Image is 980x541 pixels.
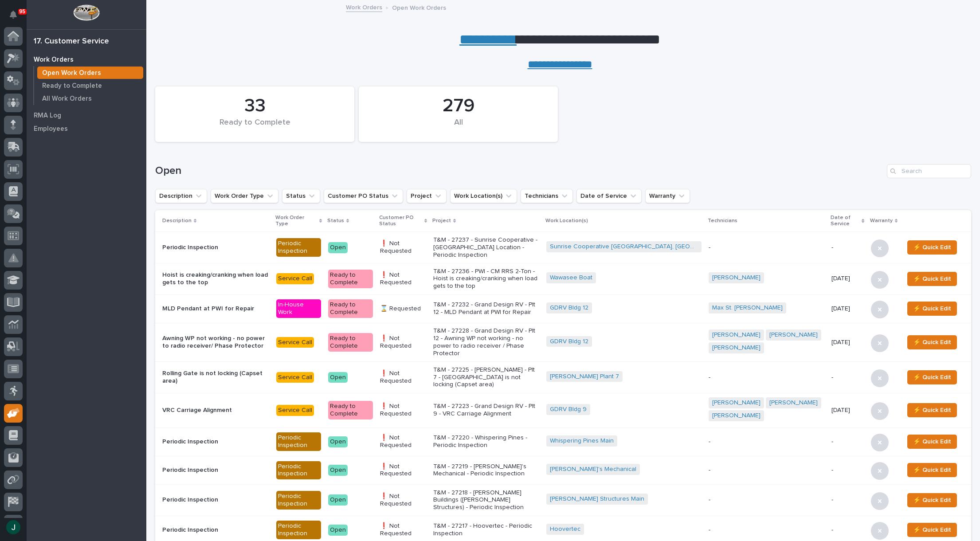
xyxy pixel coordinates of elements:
[709,244,824,251] p: -
[433,403,539,418] p: T&M - 27223 - Grand Design RV - Plt 9 - VRC Carriage Alignment
[576,189,642,203] button: Date of Service
[276,432,321,451] div: Periodic Inspection
[42,82,102,90] p: Ready to Complete
[328,401,373,419] div: Ready to Complete
[550,406,587,413] a: GDRV Bldg 9
[708,216,737,226] p: Technicians
[709,526,824,534] p: -
[769,331,818,339] a: [PERSON_NAME]
[712,304,783,312] a: Max St. [PERSON_NAME]
[433,327,539,357] p: T&M - 27228 - Grand Design RV - Plt 12 - Awning WP not working - no power to radio receiver / Pha...
[913,495,951,506] span: ⚡ Quick Edit
[162,370,269,385] p: Rolling Gate is not locking (Capset area)
[831,275,864,282] p: [DATE]
[328,270,373,288] div: Ready to Complete
[913,372,951,383] span: ⚡ Quick Edit
[913,405,951,416] span: ⚡ Quick Edit
[907,523,957,537] button: ⚡ Quick Edit
[155,456,971,484] tr: Periodic InspectionPeriodic InspectionOpen❗ Not RequestedT&M - 27219 - [PERSON_NAME]'s Mechanical...
[162,438,269,446] p: Periodic Inspection
[831,244,864,251] p: -
[831,305,864,313] p: [DATE]
[380,493,426,508] p: ❗ Not Requested
[4,518,23,537] button: users-avatar
[913,436,951,447] span: ⚡ Quick Edit
[712,399,760,407] a: [PERSON_NAME]
[328,465,348,476] div: Open
[913,337,951,348] span: ⚡ Quick Edit
[346,2,382,12] a: Work Orders
[769,399,818,407] a: [PERSON_NAME]
[907,240,957,255] button: ⚡ Quick Edit
[433,366,539,388] p: T&M - 27225 - [PERSON_NAME] - Plt 7 - [GEOGRAPHIC_DATA] is not locking (Capset area)
[276,299,321,318] div: In-House Work
[550,243,698,251] a: Sunrise Cooperative [GEOGRAPHIC_DATA], [GEOGRAPHIC_DATA]
[42,69,101,77] p: Open Work Orders
[34,92,146,105] a: All Work Orders
[433,268,539,290] p: T&M - 27236 - PWI - CM RRS 2-Ton - Hoist is creaking/cranking when load gets to the top
[712,274,760,282] a: [PERSON_NAME]
[380,463,426,478] p: ❗ Not Requested
[831,339,864,346] p: [DATE]
[433,236,539,259] p: T&M - 27237 - Sunrise Cooperative - [GEOGRAPHIC_DATA] Location - Periodic Inspection
[162,271,269,286] p: Hoist is creaking/cranking when load gets to the top
[550,495,644,503] a: [PERSON_NAME] Structures Main
[162,335,269,350] p: Awning WP not working - no power to radio receiver/ Phase Protector
[275,213,317,229] p: Work Order Type
[907,403,957,417] button: ⚡ Quick Edit
[712,344,760,352] a: [PERSON_NAME]
[550,274,592,282] a: Wawasee Boat
[324,189,403,203] button: Customer PO Status
[162,244,269,251] p: Periodic Inspection
[374,95,543,117] div: 279
[545,216,588,226] p: Work Location(s)
[380,271,426,286] p: ❗ Not Requested
[380,335,426,350] p: ❗ Not Requested
[550,466,636,473] a: [PERSON_NAME]'s Mechanical
[42,95,92,103] p: All Work Orders
[155,393,971,427] tr: VRC Carriage AlignmentService CallReady to Complete❗ Not RequestedT&M - 27223 - Grand Design RV -...
[433,489,539,511] p: T&M - 27218 - [PERSON_NAME] Buildings ([PERSON_NAME] Structures) - Periodic Inspection
[155,165,883,177] h1: Open
[645,189,690,203] button: Warranty
[913,242,951,253] span: ⚡ Quick Edit
[276,521,321,539] div: Periodic Inspection
[913,274,951,284] span: ⚡ Quick Edit
[407,189,447,203] button: Project
[550,437,614,445] a: Whispering Pines Main
[276,238,321,257] div: Periodic Inspection
[550,525,580,533] a: Hoovertec
[34,37,109,47] div: 17. Customer Service
[276,461,321,480] div: Periodic Inspection
[155,362,971,393] tr: Rolling Gate is not locking (Capset area)Service CallOpen❗ Not RequestedT&M - 27225 - [PERSON_NAM...
[831,526,864,534] p: -
[380,434,426,449] p: ❗ Not Requested
[380,370,426,385] p: ❗ Not Requested
[276,273,314,284] div: Service Call
[380,403,426,418] p: ❗ Not Requested
[374,118,543,137] div: All
[907,302,957,316] button: ⚡ Quick Edit
[34,67,146,79] a: Open Work Orders
[380,305,426,313] p: ⌛ Requested
[27,122,146,135] a: Employees
[887,164,971,178] input: Search
[521,189,573,203] button: Technicians
[73,4,99,21] img: Workspace Logo
[155,294,971,323] tr: MLD Pendant at PWI for RepairIn-House WorkReady to Complete⌛ RequestedT&M - 27232 - Grand Design ...
[392,2,446,12] p: Open Work Orders
[155,232,971,263] tr: Periodic InspectionPeriodic InspectionOpen❗ Not RequestedT&M - 27237 - Sunrise Cooperative - [GEO...
[34,56,74,64] p: Work Orders
[282,189,320,203] button: Status
[907,370,957,384] button: ⚡ Quick Edit
[907,335,957,349] button: ⚡ Quick Edit
[913,525,951,535] span: ⚡ Quick Edit
[433,522,539,537] p: T&M - 27217 - Hoovertec - Periodic Inspection
[34,79,146,92] a: Ready to Complete
[276,405,314,416] div: Service Call
[831,374,864,381] p: -
[907,435,957,449] button: ⚡ Quick Edit
[831,496,864,504] p: -
[155,189,207,203] button: Description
